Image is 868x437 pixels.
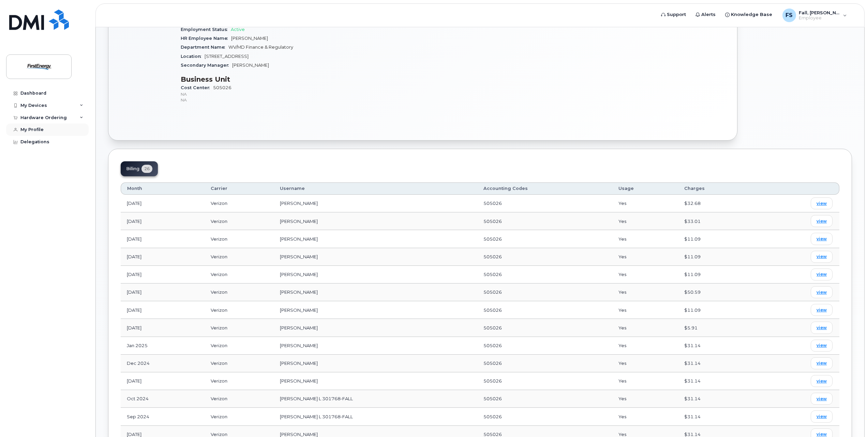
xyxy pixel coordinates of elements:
[811,304,833,316] a: view
[121,195,205,212] td: [DATE]
[274,408,477,425] td: [PERSON_NAME] L 301768-FALL
[181,91,449,97] p: NA
[817,236,827,242] span: view
[799,15,840,21] span: Employee
[799,10,840,15] span: Fall, [PERSON_NAME]
[811,215,833,227] a: view
[691,8,720,21] a: Alerts
[483,325,502,330] span: 505026
[483,218,502,224] span: 505026
[181,85,213,90] span: Cost Center
[817,378,827,384] span: view
[274,266,477,284] td: [PERSON_NAME]
[181,45,228,50] span: Department Name
[121,266,205,284] td: [DATE]
[811,269,833,280] a: view
[121,372,205,390] td: [DATE]
[785,11,793,19] span: FS
[483,432,502,437] span: 505026
[811,322,833,334] a: view
[274,319,477,337] td: [PERSON_NAME]
[678,182,756,195] th: Charges
[817,396,827,402] span: view
[838,407,863,432] iframe: Messenger Launcher
[817,200,827,207] span: view
[483,414,502,419] span: 505026
[274,182,477,195] th: Username
[121,182,205,195] th: Month
[817,254,827,260] span: view
[684,378,750,384] div: $31.14
[612,390,678,408] td: Yes
[483,236,502,242] span: 505026
[205,301,274,319] td: Verizon
[205,319,274,337] td: Verizon
[684,271,750,278] div: $11.09
[811,357,833,369] a: view
[483,396,502,401] span: 505026
[205,182,274,195] th: Carrier
[181,63,232,68] span: Secondary Manager
[205,54,249,59] span: [STREET_ADDRESS]
[181,36,231,41] span: HR Employee Name
[612,284,678,301] td: Yes
[121,337,205,355] td: Jan 2025
[483,360,502,366] span: 505026
[612,195,678,212] td: Yes
[811,286,833,298] a: view
[181,85,449,103] span: 505026
[274,390,477,408] td: [PERSON_NAME] L 301768-FALL
[612,372,678,390] td: Yes
[181,27,231,32] span: Employment Status
[667,11,686,18] span: Support
[612,301,678,319] td: Yes
[612,248,678,266] td: Yes
[231,27,245,32] span: Active
[205,337,274,355] td: Verizon
[811,393,833,405] a: view
[274,284,477,301] td: [PERSON_NAME]
[205,372,274,390] td: Verizon
[231,36,268,41] span: [PERSON_NAME]
[483,307,502,313] span: 505026
[181,97,449,103] p: NA
[684,254,750,260] div: $11.09
[684,200,750,207] div: $32.68
[483,200,502,206] span: 505026
[274,337,477,355] td: [PERSON_NAME]
[228,45,293,50] span: WV/MD Finance & Regulatory
[274,372,477,390] td: [PERSON_NAME]
[817,360,827,366] span: view
[232,63,269,68] span: [PERSON_NAME]
[817,414,827,420] span: view
[121,248,205,266] td: [DATE]
[274,195,477,212] td: [PERSON_NAME]
[612,408,678,425] td: Yes
[121,408,205,425] td: Sep 2024
[684,218,750,225] div: $33.01
[811,197,833,209] a: view
[205,284,274,301] td: Verizon
[720,8,777,21] a: Knowledge Base
[811,251,833,263] a: view
[274,230,477,248] td: [PERSON_NAME]
[205,266,274,284] td: Verizon
[731,11,772,18] span: Knowledge Base
[477,182,612,195] th: Accounting Codes
[612,266,678,284] td: Yes
[684,307,750,313] div: $11.09
[684,325,750,331] div: $5.91
[684,342,750,349] div: $31.14
[612,355,678,372] td: Yes
[811,410,833,422] a: view
[205,195,274,212] td: Verizon
[817,271,827,277] span: view
[811,233,833,245] a: view
[817,325,827,331] span: view
[205,248,274,266] td: Verizon
[205,212,274,230] td: Verizon
[612,212,678,230] td: Yes
[483,272,502,277] span: 505026
[121,355,205,372] td: Dec 2024
[205,355,274,372] td: Verizon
